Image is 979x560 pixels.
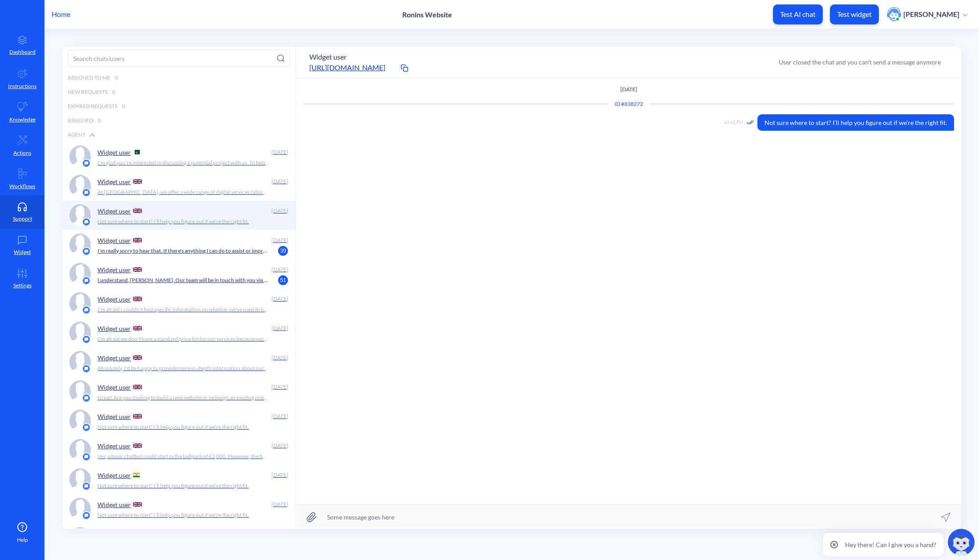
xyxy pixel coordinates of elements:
p: Widget user [97,178,131,185]
p: Knowledge [9,116,36,124]
div: [DATE] [271,207,288,215]
p: Workflows [9,182,35,190]
div: Expired Requests [62,99,295,113]
a: platform iconWidget user [DATE]Great! Are you looking to build a new website or redesign an exist... [62,377,295,406]
span: 0 [98,117,101,125]
div: Conversation ID [607,100,650,108]
div: [DATE] [271,471,288,479]
img: GB [133,179,142,184]
a: platform iconWidget user [DATE]I'm afraid we don't have a standard price list for our services be... [62,318,295,347]
p: I understand, [PERSON_NAME]. Our team will be in touch with you via email as soon as possible. Th... [97,276,270,284]
p: I'm glad you're interested in discussing a potential project with us. To better understand your n... [97,159,270,167]
a: platform iconWidget user [DATE]I'm glad you're interested in discussing a potential project with ... [62,142,295,171]
a: platform iconWidget user [DATE]Not sure where to start? I’ll help you figure out if we’re the rig... [62,406,295,435]
img: platform icon [82,335,91,344]
img: user photo [887,7,901,21]
p: Widget user [97,207,131,215]
img: platform icon [82,452,91,461]
p: Widget user [97,413,131,420]
p: Widget user [97,442,131,450]
p: Actions [13,149,31,157]
a: platform iconWidget user [DATE]At [GEOGRAPHIC_DATA], we offer a wide range of digital services ta... [62,171,295,201]
p: I'm afraid we don't have a standard price list for our services because each project we undertake... [97,335,270,343]
a: platform iconWidget user [DATE]Not sure where to start? I’ll help you figure out if we’re the rig... [62,465,295,494]
img: GB [133,209,142,213]
div: Assigned to me [62,71,295,85]
a: platform icon [62,524,295,553]
p: Widget user [97,354,131,362]
span: Not sure where to start? I’ll help you figure out if we’re the right fit. [757,114,954,131]
span: 39 [278,246,288,256]
input: Some message goes here [296,505,961,529]
img: GB [133,326,142,330]
div: [DATE] [271,266,288,274]
img: copilot-icon.svg [948,529,975,556]
p: Widget user [97,237,131,244]
p: Widget user [97,383,131,391]
p: Instructions [8,82,36,90]
a: platform iconWidget user [DATE]Not sure where to start? I’ll help you figure out if we’re the rig... [62,201,295,230]
a: platform iconWidget user [DATE]Not sure where to start? I’ll help you figure out if we’re the rig... [62,494,295,524]
p: Not sure where to start? I’ll help you figure out if we’re the right fit. [97,218,249,226]
img: platform icon [82,394,91,403]
a: platform iconWidget user [DATE]I'm really sorry to hear that. If there's anything I can do to ass... [62,230,295,259]
p: Settings [13,282,32,290]
p: I'm really sorry to hear that. If there's anything I can do to assist or improve your experience,... [97,247,270,255]
div: [DATE] [271,148,288,156]
img: platform icon [82,276,91,285]
img: GB [133,355,142,360]
span: 11:42 PM [724,119,743,126]
p: Not sure where to start? I’ll help you figure out if we’re the right fit. [97,423,249,431]
input: Search chats/users [68,50,290,67]
p: I'm afraid I couldn't find specific information on whether we've used Bricks for a project. Howev... [97,306,270,314]
img: GB [133,297,142,301]
img: GB [133,414,142,419]
div: User closed the chat and you can’t send a message anymore [779,57,941,67]
a: platform iconWidget user [DATE]Yes, a basic chatbot could start in the ballpark of £2,000. Howeve... [62,435,295,465]
p: Test AI chat [780,10,816,19]
p: Great! Are you looking to build a new website or redesign an existing one? Could you please tell ... [97,394,270,402]
img: platform icon [82,364,91,373]
div: [DATE] [271,383,288,391]
span: 0 [122,102,125,110]
a: [URL][DOMAIN_NAME] [309,62,398,73]
p: Not sure where to start? I’ll help you figure out if we’re the right fit. [97,511,249,519]
span: 0 [112,88,115,96]
p: Widget user [97,295,131,303]
img: IN [133,473,140,477]
a: platform iconWidget user [DATE]Absolutely, I'd be happy to provide more in-depth information abou... [62,347,295,377]
div: Assigned [62,113,295,128]
img: GB [133,502,142,507]
div: [DATE] [271,295,288,303]
img: platform icon [82,306,91,314]
img: platform icon [82,159,91,168]
button: Test widget [830,4,879,24]
img: platform icon [82,188,91,197]
img: platform icon [82,247,91,256]
p: Widget user [97,149,131,156]
div: [DATE] [271,442,288,450]
img: GB [133,238,142,242]
img: platform icon [82,218,91,226]
p: Widget user [97,471,131,479]
div: [DATE] [271,500,288,508]
img: GB [133,385,142,389]
p: Home [52,9,70,20]
p: Widget user [97,501,131,508]
span: 51 [278,275,288,285]
img: platform icon [82,423,91,432]
p: Absolutely, I'd be happy to provide more in-depth information about our SEO services. However, gi... [97,364,270,372]
p: Widget [14,248,31,256]
a: platform iconWidget user [DATE]I'm afraid I couldn't find specific information on whether we've u... [62,289,295,318]
img: GB [133,443,142,448]
p: [PERSON_NAME] [903,9,959,19]
p: Ronins Website [402,10,452,19]
p: Support [13,215,32,223]
p: Widget user [97,266,131,274]
button: Test AI chat [773,4,823,24]
div: New Requests [62,85,295,99]
p: Widget user [97,325,131,332]
img: PK [133,150,140,154]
